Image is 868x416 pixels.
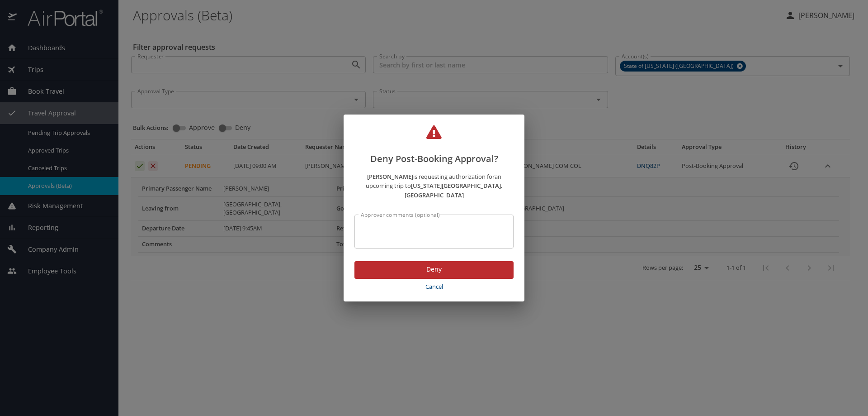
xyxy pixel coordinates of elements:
[405,182,503,199] strong: [US_STATE][GEOGRAPHIC_DATA], [GEOGRAPHIC_DATA]
[354,279,514,295] button: Cancel
[354,172,514,200] p: is requesting authorization for an upcoming trip to
[358,282,510,292] span: Cancel
[354,125,514,166] h2: Deny Post-Booking Approval?
[354,261,514,279] button: Deny
[367,172,413,181] strong: [PERSON_NAME]
[362,264,506,275] span: Deny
